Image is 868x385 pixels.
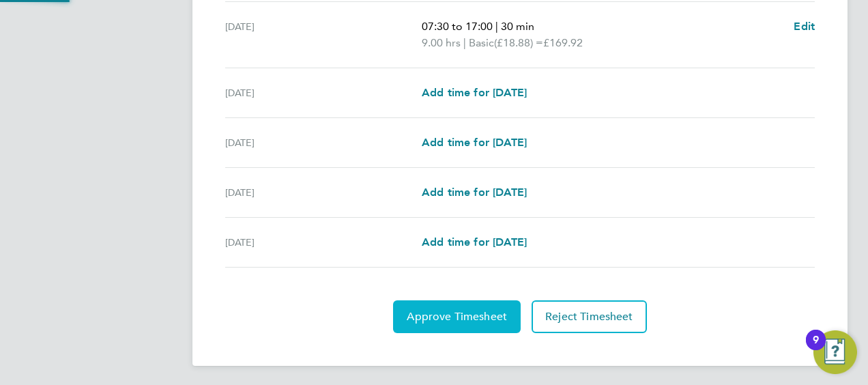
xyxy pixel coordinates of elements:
span: Approve Timesheet [407,310,507,324]
span: 07:30 to 17:00 [422,20,493,33]
a: Add time for [DATE] [422,85,527,101]
button: Reject Timesheet [532,300,647,333]
span: 9.00 hrs [422,36,461,49]
span: | [495,20,498,33]
span: (£18.88) = [494,36,543,49]
span: Reject Timesheet [545,310,633,324]
span: | [463,36,466,49]
a: Add time for [DATE] [422,234,527,251]
a: Add time for [DATE] [422,134,527,151]
div: [DATE] [225,134,422,151]
span: Edit [794,20,815,33]
button: Approve Timesheet [393,300,521,333]
div: [DATE] [225,85,422,101]
span: Add time for [DATE] [422,236,527,248]
span: Add time for [DATE] [422,136,527,149]
a: Add time for [DATE] [422,184,527,201]
div: 9 [813,340,819,358]
span: Basic [469,35,494,51]
span: Add time for [DATE] [422,86,527,99]
span: Add time for [DATE] [422,186,527,199]
div: [DATE] [225,18,422,51]
a: Edit [794,18,815,35]
div: [DATE] [225,234,422,251]
span: £169.92 [543,36,583,49]
span: 30 min [501,20,534,33]
button: Open Resource Center, 9 new notifications [813,330,857,374]
div: [DATE] [225,184,422,201]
